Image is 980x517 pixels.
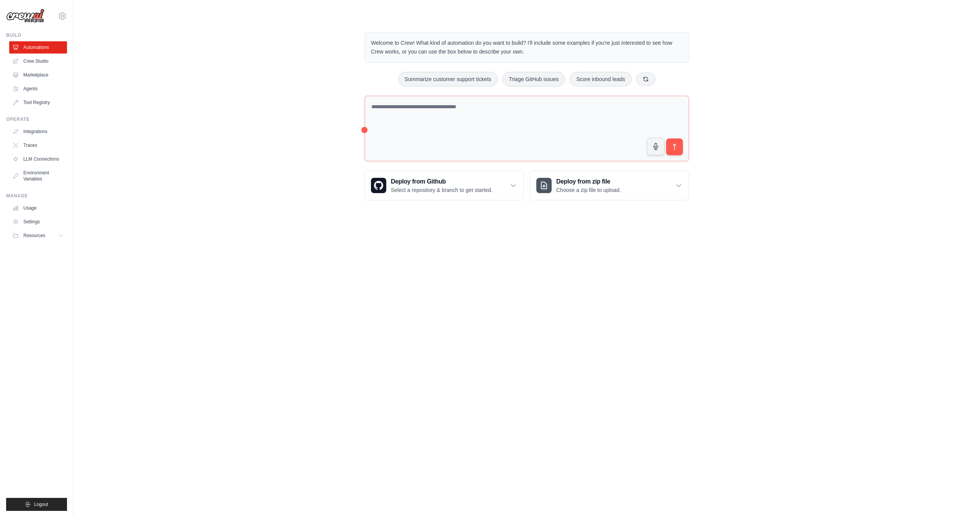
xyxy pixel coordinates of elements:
[34,501,48,507] span: Logout
[6,32,67,38] div: Build
[9,41,67,54] a: Automations
[570,72,632,86] button: Score inbound leads
[6,116,67,122] div: Operate
[9,55,67,67] a: Crew Studio
[9,167,67,185] a: Environment Variables
[9,229,67,242] button: Resources
[9,83,67,95] a: Agents
[9,202,67,214] a: Usage
[398,72,498,86] button: Summarize customer support tickets
[6,193,67,199] div: Manage
[9,125,67,138] a: Integrations
[9,153,67,165] a: LLM Connections
[6,498,67,511] button: Logout
[9,96,67,109] a: Tool Registry
[391,177,492,186] h3: Deploy from Github
[371,39,683,56] p: Welcome to Crew! What kind of automation do you want to build? I'll include some examples if you'...
[556,177,621,186] h3: Deploy from zip file
[6,9,44,23] img: Logo
[9,139,67,151] a: Traces
[23,232,45,239] span: Resources
[9,216,67,228] a: Settings
[502,72,565,86] button: Triage GitHub issues
[556,186,621,194] p: Choose a zip file to upload.
[9,69,67,81] a: Marketplace
[391,186,492,194] p: Select a repository & branch to get started.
